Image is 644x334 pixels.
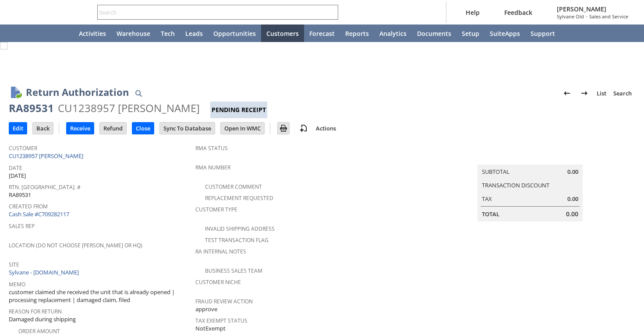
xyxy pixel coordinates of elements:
a: RA Internal Notes [195,248,246,255]
a: Location (Do Not Choose [PERSON_NAME] or HQ) [9,242,142,249]
a: Activities [74,25,111,42]
input: Search [98,7,326,18]
span: [DATE] [9,172,26,180]
div: Confirmation [32,49,630,61]
input: Sync To Database [160,123,215,134]
a: List [593,86,610,100]
a: Fraud Review Action [195,298,253,305]
input: Back [33,123,53,134]
span: NotExempt [195,324,226,333]
span: 0.00 [567,195,578,203]
div: Shortcuts [32,25,53,42]
span: Damaged during shipping [9,315,76,323]
span: Forecast [309,29,335,38]
span: Sales and Service [589,13,628,20]
span: SuiteApps [490,29,520,38]
img: Next [579,88,590,98]
a: Recent Records [11,25,32,42]
svg: Shortcuts [37,28,47,39]
a: Forecast [304,25,340,42]
img: Previous [562,88,572,98]
span: approve [195,305,217,313]
span: RA89531 [9,191,31,199]
img: Quick Find [133,88,144,98]
a: Documents [412,25,456,42]
a: Transaction Discount [482,181,549,189]
a: Tax [482,195,492,203]
a: Date [9,164,22,172]
a: Opportunities [208,25,261,42]
a: Invalid Shipping Address [205,225,275,232]
span: Documents [417,29,451,38]
a: Actions [312,124,340,132]
a: Warehouse [111,25,156,42]
span: - [586,13,587,20]
div: RA89531 [9,101,54,115]
a: Site [9,261,19,268]
svg: Home [58,28,68,39]
div: Transaction successfully Saved [32,61,630,69]
a: Rtn. [GEOGRAPHIC_DATA]. # [9,183,81,191]
input: Edit [9,123,27,134]
a: Support [525,25,560,42]
input: Close [132,123,154,134]
a: Setup [456,25,485,42]
span: Analytics [379,29,407,38]
a: Subtotal [482,168,510,176]
a: Analytics [374,25,412,42]
a: Created From [9,203,48,210]
span: Reports [345,29,369,38]
a: Customer Niche [195,278,241,286]
a: Home [53,25,74,42]
a: Tax Exempt Status [195,317,248,324]
a: Reports [340,25,374,42]
a: CU1238957 [PERSON_NAME] [9,152,85,160]
span: [PERSON_NAME] [557,5,628,13]
a: Customers [261,25,304,42]
span: Support [531,29,555,38]
img: Print [278,123,289,134]
a: Customer Type [195,206,237,213]
a: RMA Number [195,164,230,171]
input: Receive [67,123,94,134]
span: Opportunities [213,29,256,38]
span: Customers [266,29,299,38]
a: Tech [156,25,180,42]
a: SuiteApps [485,25,525,42]
input: Print [278,123,289,134]
span: 0.00 [567,168,578,176]
span: Tech [161,29,175,38]
span: customer claimed she received the unit that is already opened | processing replacement | damaged ... [9,288,191,304]
a: Customer [9,144,37,152]
a: Memo [9,281,25,288]
a: Reason For Return [9,308,62,315]
span: Setup [462,29,479,38]
span: 0.00 [566,210,578,218]
caption: Summary [478,151,583,165]
span: Warehouse [117,29,150,38]
a: Leads [180,25,208,42]
div: CU1238957 [PERSON_NAME] [58,101,200,115]
a: Replacement Requested [205,194,273,202]
a: Customer Comment [205,183,262,190]
svg: Search [326,7,336,18]
a: Sales Rep [9,222,35,230]
img: add-record.svg [298,123,309,134]
a: Test Transaction Flag [205,236,269,244]
a: Sylvane - [DOMAIN_NAME] [9,268,81,276]
span: Help [466,8,480,17]
svg: Recent Records [16,28,26,39]
span: Sylvane Old [557,13,584,20]
span: Feedback [504,8,532,17]
h1: Return Authorization [26,85,129,99]
input: Refund [100,123,126,134]
span: Activities [79,29,106,38]
a: Cash Sale #C709282117 [9,210,69,218]
span: Leads [185,29,203,38]
a: Search [610,86,635,100]
input: Open In WMC [221,123,264,134]
div: Pending Receipt [210,102,267,118]
a: RMA Status [195,144,228,152]
a: Business Sales Team [205,267,262,274]
a: Total [482,210,499,218]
